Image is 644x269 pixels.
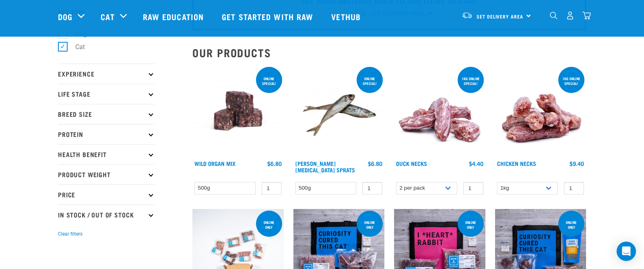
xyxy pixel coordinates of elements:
div: ONLINE SPECIAL! [256,72,282,89]
a: Raw Education [135,0,214,33]
a: Duck Necks [396,162,427,165]
div: 1kg online special! [558,72,584,89]
a: Chicken Necks [497,162,536,165]
a: Wild Organ Mix [194,162,235,165]
input: 1 [362,182,382,195]
a: Vethub [323,0,371,33]
input: 1 [564,182,584,195]
div: $4.40 [469,160,483,167]
p: Health Benefit [58,144,155,164]
h2: Our Products [192,46,586,59]
div: online only [458,216,484,233]
div: Open Intercom Messenger [617,242,636,261]
p: Breed Size [58,104,155,124]
img: Jack Mackarel Sparts Raw Fish For Dogs [293,65,385,157]
button: Clear filters [58,230,83,238]
img: user.png [566,11,574,20]
img: van-moving.png [462,12,473,19]
div: 1kg online special! [458,72,484,89]
p: Price [58,184,155,205]
p: Protein [58,124,155,144]
a: [PERSON_NAME][MEDICAL_DATA] Sprats [295,162,355,171]
p: Experience [58,64,155,84]
label: Cat [62,42,88,52]
p: Product Weight [58,164,155,184]
div: $6.80 [368,160,382,167]
div: $9.40 [570,160,584,167]
a: Dog [58,10,72,23]
input: 1 [463,182,483,195]
img: home-icon-1@2x.png [550,12,557,19]
div: online only [558,216,584,233]
span: Set Delivery Area [477,15,523,18]
div: $6.80 [267,160,282,167]
img: Pile Of Chicken Necks For Pets [495,65,586,157]
p: In Stock / Out Of Stock [58,205,155,225]
img: Pile Of Duck Necks For Pets [394,65,485,157]
label: Dog [62,29,90,39]
p: Life Stage [58,84,155,104]
div: ONLINE ONLY [256,216,282,233]
div: online only [357,216,383,233]
div: ONLINE SPECIAL! [357,72,383,89]
img: home-icon@2x.png [582,11,591,20]
a: Get started with Raw [214,0,323,33]
a: Cat [101,10,114,23]
img: Wild Organ Mix [192,65,284,157]
input: 1 [262,182,282,195]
